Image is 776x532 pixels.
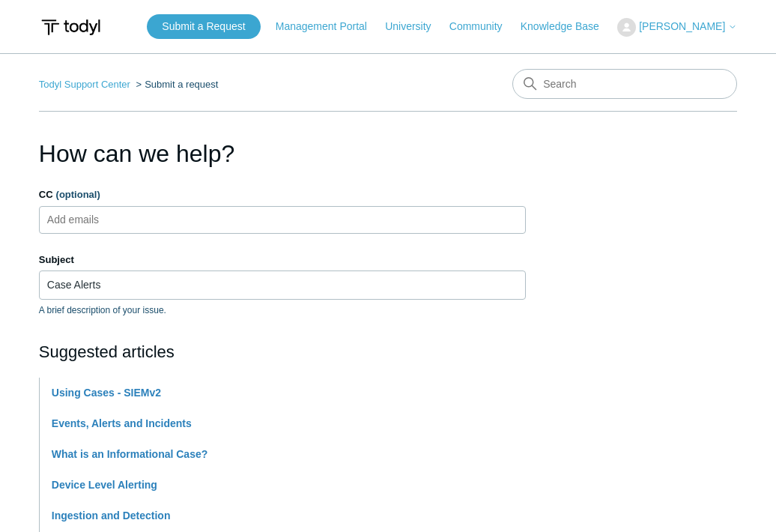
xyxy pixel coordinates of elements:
h1: How can we help? [39,136,526,172]
p: A brief description of your issue. [39,303,526,317]
li: Todyl Support Center [39,79,133,90]
input: Search [512,69,737,99]
a: Ingestion and Detection [52,510,171,522]
a: Todyl Support Center [39,79,130,90]
button: [PERSON_NAME] [617,18,737,37]
a: Using Cases - SIEMv2 [52,387,161,399]
label: Subject [39,253,526,267]
a: Device Level Alerting [52,479,157,491]
a: Community [449,19,518,34]
a: Management Portal [276,19,382,34]
label: CC [39,187,526,202]
a: Knowledge Base [521,19,614,34]
img: Todyl Support Center Help Center home page [39,13,103,41]
a: What is an Informational Case? [52,448,207,460]
span: [PERSON_NAME] [639,20,725,32]
li: Submit a request [133,79,219,90]
a: Events, Alerts and Incidents [52,417,192,429]
input: Add emails [41,208,130,231]
a: Submit a Request [147,14,260,39]
span: (optional) [56,189,100,200]
a: University [385,19,446,34]
h2: Suggested articles [39,339,526,364]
